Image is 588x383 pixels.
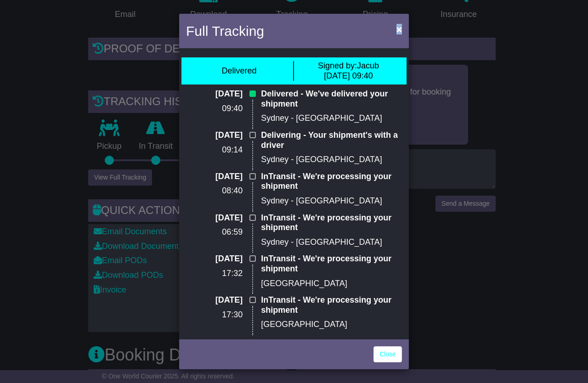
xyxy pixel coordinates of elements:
[261,337,402,356] p: InTransit - We've collected your shipment
[186,295,243,305] p: [DATE]
[261,89,402,109] p: Delivered - We've delivered your shipment
[261,254,402,274] p: InTransit - We're processing your shipment
[318,61,357,70] span: Signed by:
[261,172,402,191] p: InTransit - We're processing your shipment
[261,113,402,124] p: Sydney - [GEOGRAPHIC_DATA]
[186,213,243,223] p: [DATE]
[186,310,243,320] p: 17:30
[186,130,243,141] p: [DATE]
[186,104,243,114] p: 09:40
[186,21,264,41] h4: Full Tracking
[186,89,243,99] p: [DATE]
[186,227,243,237] p: 06:59
[186,337,243,347] p: [DATE]
[186,172,243,182] p: [DATE]
[261,237,402,248] p: Sydney - [GEOGRAPHIC_DATA]
[186,145,243,155] p: 09:14
[261,130,402,150] p: Delivering - Your shipment's with a driver
[373,346,402,362] a: Close
[186,254,243,264] p: [DATE]
[261,295,402,315] p: InTransit - We're processing your shipment
[221,66,256,76] div: Delivered
[396,24,402,34] span: ×
[261,213,402,233] p: InTransit - We're processing your shipment
[392,20,407,39] button: Close
[186,269,243,279] p: 17:32
[261,196,402,206] p: Sydney - [GEOGRAPHIC_DATA]
[261,279,402,289] p: [GEOGRAPHIC_DATA]
[261,320,402,330] p: [GEOGRAPHIC_DATA]
[261,155,402,165] p: Sydney - [GEOGRAPHIC_DATA]
[318,61,379,81] div: Jacub [DATE] 09:40
[186,186,243,196] p: 08:40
